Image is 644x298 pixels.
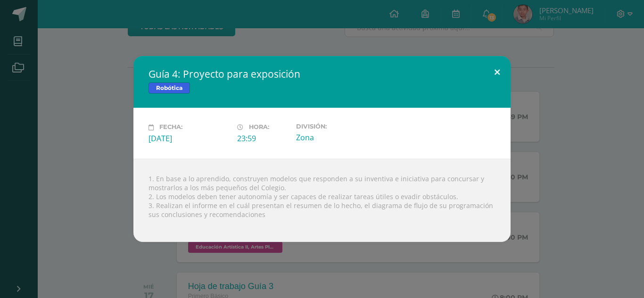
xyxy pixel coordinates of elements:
[149,67,495,81] h2: Guía 4: Proyecto para exposición
[133,159,511,242] div: 1. En base a lo aprendido, construyen modelos que responden a su inventiva e iniciativa para conc...
[296,132,377,143] div: Zona
[149,82,190,94] span: Robótica
[159,124,182,131] span: Fecha:
[484,56,511,88] button: Close (Esc)
[296,123,377,130] label: División:
[237,133,289,144] div: 23:59
[249,124,269,131] span: Hora:
[149,133,230,144] div: [DATE]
